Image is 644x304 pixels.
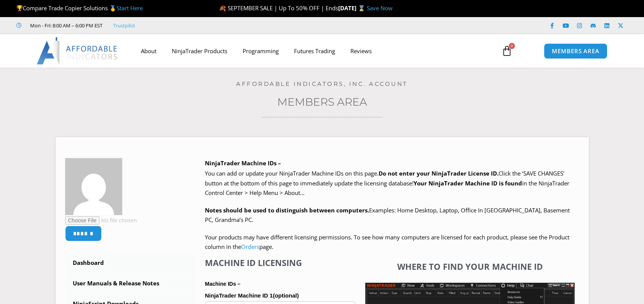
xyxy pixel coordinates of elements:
a: Futures Trading [286,42,343,60]
a: Programming [235,42,286,60]
b: Do not enter your NinjaTrader License ID. [379,169,499,177]
span: You can add or update your NinjaTrader Machine IDs on this page. [205,169,379,177]
a: MEMBERS AREA [544,43,607,59]
a: Trustpilot [113,21,135,30]
img: 🏆 [17,5,22,11]
span: Compare Trade Copier Solutions 🥇 [16,4,143,12]
span: Click the ‘SAVE CHANGES’ button at the bottom of this page to immediately update the licensing da... [205,169,569,196]
a: Dashboard [65,253,194,273]
b: NinjaTrader Machine IDs – [205,159,281,167]
a: NinjaTrader Products [164,42,235,60]
img: LogoAI | Affordable Indicators – NinjaTrader [37,37,118,65]
a: Orders [241,243,259,250]
nav: Menu [133,42,493,60]
label: NinjaTrader Machine ID 1 [205,290,356,301]
span: 0 [509,43,515,49]
h4: Where to find your Machine ID [365,261,575,271]
a: 0 [490,40,524,62]
a: About [133,42,164,60]
span: MEMBERS AREA [552,48,599,54]
span: (optional) [273,292,299,299]
span: Examples: Home Desktop, Laptop, Office In [GEOGRAPHIC_DATA], Basement PC, Grandma’s PC. [205,206,570,224]
a: Start Here [117,4,143,12]
a: Save Now [367,4,393,12]
span: Mon - Fri: 8:00 AM – 6:00 PM EST [28,21,102,30]
strong: Your NinjaTrader Machine ID is found [414,179,522,187]
span: Your products may have different licensing permissions. To see how many computers are licensed fo... [205,233,569,251]
span: 🍂 SEPTEMBER SALE | Up To 50% OFF | Ends [219,4,338,12]
strong: [DATE] ⌛ [338,4,367,12]
a: Members Area [277,95,367,108]
a: User Manuals & Release Notes [65,274,194,293]
a: Reviews [343,42,379,60]
img: c72aef852bbf88a3114c080e1534215742d2e87633a4603fef091377b52d41b4 [65,158,122,215]
h4: Machine ID Licensing [205,258,356,268]
strong: Machine IDs – [205,281,240,287]
strong: Notes should be used to distinguish between computers. [205,206,369,214]
a: Affordable Indicators, Inc. Account [236,80,408,87]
